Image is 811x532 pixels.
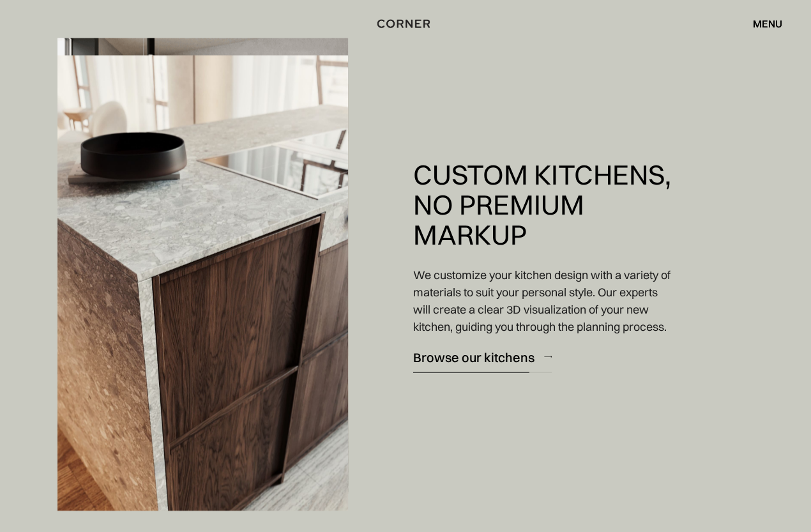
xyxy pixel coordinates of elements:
[413,341,552,372] a: Browse our kitchens
[57,56,348,511] img: A wooden kitchen island with Dekton Arga surface, featuring a built-in oven.
[753,19,782,29] div: menu
[413,348,534,365] div: Browse our kitchens
[740,13,782,34] div: menu
[366,15,446,32] a: home
[413,160,673,250] h2: Custom Kitchens, No Premium Markup
[413,266,673,335] p: We customize your kitchen design with a variety of materials to suit your personal style. Our exp...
